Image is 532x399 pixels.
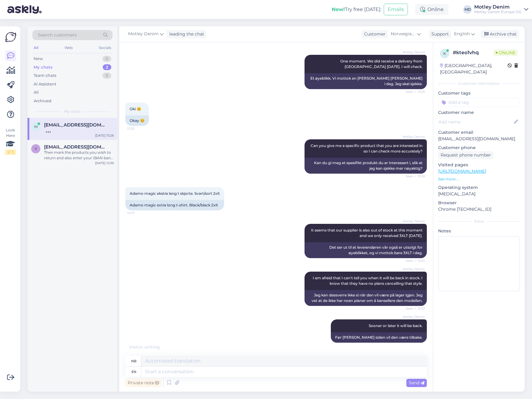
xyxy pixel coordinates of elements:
div: All [32,44,39,52]
div: Team chats [34,73,56,79]
button: Emails [384,4,408,15]
img: Askly Logo [5,31,17,43]
div: New [34,56,43,62]
div: Private note [125,379,161,387]
span: . [160,344,161,350]
div: leading the chat [167,31,204,37]
div: Adamo magic extra long t-shirt. Black/black 2xlt [125,200,224,210]
div: Support [429,31,449,37]
div: 0 [102,56,111,62]
span: I am afraid that I can't tell you when it will be back in stock. I know that they have no plans c... [313,276,423,286]
div: Visitor writing [125,344,427,350]
p: Chrome [TECHNICAL_ID] [438,206,520,213]
p: Customer tags [438,90,520,96]
b: New! [332,6,345,12]
div: nb [131,356,136,366]
p: [MEDICAL_DATA] [438,191,520,197]
p: Visited pages [438,162,520,168]
div: Customer information [438,81,520,86]
p: Customer email [438,129,520,136]
div: Request phone number [438,151,493,159]
span: One moment. We did receive a delivery from [GEOGRAPHIC_DATA] [DATE]. I will check. [340,59,423,69]
span: Norwegian Bokmål [391,31,416,37]
div: [DATE] 13:26 [95,133,114,138]
div: # kteo1vhq [453,49,493,56]
span: Send [409,380,424,386]
div: 0 [102,73,111,79]
span: Motley Denim [128,31,159,37]
div: Kan du gi meg et spesifikt produkt du er interessert i, slik at jeg kan sjekke mer nøyaktig? [305,158,427,174]
span: Seen ✓ 13:32 [402,258,425,263]
div: AI Assistant [34,81,56,87]
span: Can you give me a specific product that you are interested in so I can check more accurately? [311,143,423,153]
span: Search customers [38,32,77,38]
div: 2 / 3 [5,149,16,155]
div: MD [463,5,472,14]
span: Adamo magic ekstra lang t skjorte. Svart/sort 2xlt [130,191,220,196]
span: Oki 😊 [130,107,141,111]
p: Notes [438,228,520,234]
div: Jeg kan dessverre ikke si når den vil være på lager igjen. Jeg vet at de ikke har noen planer om ... [305,290,427,306]
span: Motley Denim [402,50,425,55]
div: Extra [438,219,520,224]
span: Online [493,49,518,56]
input: Add name [438,119,513,125]
div: Web [63,44,74,52]
span: Motley Denim [402,314,425,319]
span: Motley Denim [402,219,425,224]
div: Motley Denim [474,5,522,9]
span: English [454,31,470,37]
a: [URL][DOMAIN_NAME] [438,168,486,174]
div: Et øyeblikk. Vi mottok en [PERSON_NAME] [PERSON_NAME] i dag. Jeg skal sjekke. [305,73,427,89]
a: Motley DenimMotley Denim Europe OÜ [474,5,528,14]
span: Seen ✓ 13:26 [402,174,425,179]
div: Før [PERSON_NAME] siden vil den være tilbake. [331,332,427,343]
div: 2 [103,64,111,70]
div: en [131,367,136,377]
input: Add a tag [438,98,520,107]
span: v [35,146,37,151]
div: Then mark the products you wish to return and also enter your IBAN bank account so we can wire yo... [44,150,114,161]
span: vanesa_2223@hotmail.com [44,144,108,150]
div: Archived [34,98,51,104]
p: Customer phone [438,145,520,151]
span: Sooner or later it will be back. [369,323,423,328]
span: It seems that our supplier is also out of stock at this moment and we only received 3XLT [DATE]. [311,228,423,238]
div: Motley Denim Europe OÜ [474,9,522,14]
div: Socials [98,44,113,52]
div: Try free [DATE]: [332,6,381,13]
span: madssolum@yahoo.no [44,122,108,128]
div: Archive chat [481,30,519,38]
span: k [443,51,446,56]
div: Online [415,4,449,15]
span: Seen ✓ 13:25 [402,89,425,94]
p: Customer name [438,109,520,116]
div: Okay 😊 [125,115,149,126]
span: Seen ✓ 13:33 [402,343,425,348]
div: All [34,89,39,96]
span: Motley Denim [402,134,425,139]
div: Det ser ut til at leverandøren vår også er utsolgt for øyeblikket, og vi mottok bare 3XLT i dag. [305,242,427,258]
div: [GEOGRAPHIC_DATA], [GEOGRAPHIC_DATA] [440,62,508,75]
p: See more ... [438,176,520,182]
p: Browser [438,200,520,206]
span: m [34,124,38,129]
div: My chats [34,64,53,70]
span: My chats [64,109,81,114]
span: Motley Denim [402,267,425,271]
div: [DATE] 12:39 [95,161,114,165]
p: Operating system [438,184,520,191]
span: 13:27 [127,211,150,215]
p: [EMAIL_ADDRESS][DOMAIN_NAME] [438,136,520,142]
div: Look Here [5,127,16,155]
span: 13:25 [127,126,150,131]
div: Customer [362,31,386,37]
span: Seen ✓ 13:33 [402,306,425,311]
